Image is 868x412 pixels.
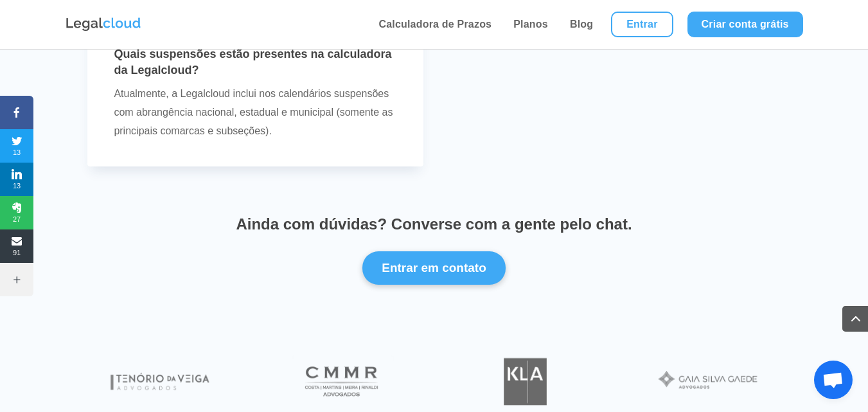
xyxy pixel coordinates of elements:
[687,12,803,37] a: Criar conta grátis
[114,85,406,140] p: Atualmente, a Legalcloud inclui nos calendários suspensões com abrangência nacional, estadual e m...
[65,16,142,33] img: Logo da Legalcloud
[814,361,853,399] a: Bate-papo aberto
[236,215,632,233] span: Ainda com dúvidas? Converse com a gente pelo chat.
[362,251,506,285] button: Entrar em contato
[611,12,673,37] a: Entrar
